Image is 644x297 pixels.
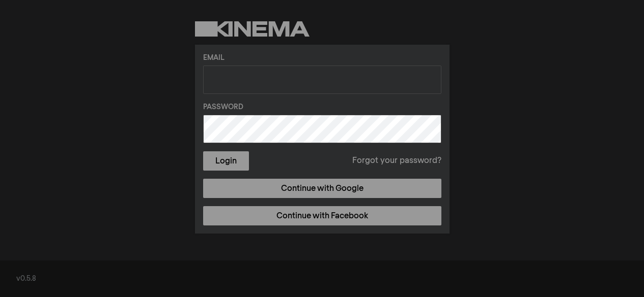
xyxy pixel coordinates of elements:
[203,102,441,113] label: Password
[203,206,441,225] a: Continue with Facebook
[203,179,441,198] a: Continue with Google
[16,274,628,284] div: v0.5.8
[352,155,441,167] a: Forgot your password?
[203,53,441,63] label: Email
[203,151,249,171] button: Login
